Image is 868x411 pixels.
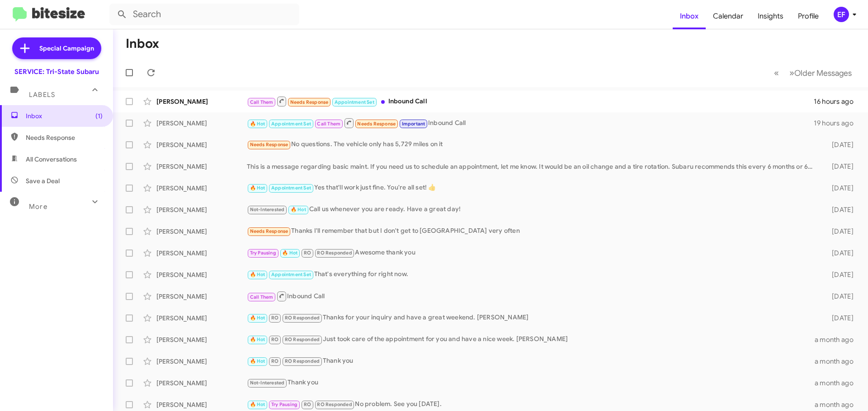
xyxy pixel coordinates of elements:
[247,334,815,345] div: Just took care of the appointment for you and have a nice week. [PERSON_NAME]
[250,121,265,127] span: 🔥 Hot
[815,379,861,388] div: a month ago
[247,139,817,150] div: No questions. The vehicle only has 5,729 miles on it
[250,99,274,105] span: Call Them
[247,204,817,215] div: Call us whenever you are ready. Have a great day!
[271,272,311,277] span: Appointment Set
[834,7,849,22] div: EF
[247,313,817,323] div: Thanks for your inquiry and have a great weekend. [PERSON_NAME]
[247,269,817,280] div: That's everything for right now.
[815,357,861,366] div: a month ago
[271,402,297,407] span: Try Pausing
[814,119,861,128] div: 19 hours ago
[304,250,311,256] span: RO
[794,68,852,78] span: Older Messages
[769,64,857,82] nav: Page navigation example
[156,400,247,409] div: [PERSON_NAME]
[769,64,784,82] button: Previous
[817,270,861,279] div: [DATE]
[26,176,60,185] span: Save a Deal
[29,203,47,211] span: More
[156,249,247,258] div: [PERSON_NAME]
[774,67,779,79] span: «
[817,162,861,171] div: [DATE]
[156,140,247,149] div: [PERSON_NAME]
[784,64,857,82] button: Next
[247,291,817,302] div: Inbound Call
[156,119,247,128] div: [PERSON_NAME]
[247,378,815,388] div: Thank you
[250,207,285,212] span: Not-Interested
[247,162,817,171] div: This is a message regarding basic maint. If you need us to schedule an appointment, let me know. ...
[12,37,101,59] a: Special Campaign
[826,7,858,22] button: EF
[317,402,352,407] span: RO Responded
[156,227,247,236] div: [PERSON_NAME]
[817,314,861,323] div: [DATE]
[250,250,276,256] span: Try Pausing
[817,292,861,301] div: [DATE]
[335,99,374,105] span: Appointment Set
[290,99,329,105] span: Needs Response
[250,315,265,321] span: 🔥 Hot
[791,3,826,29] a: Profile
[26,133,103,142] span: Needs Response
[282,250,297,256] span: 🔥 Hot
[706,3,750,29] a: Calendar
[317,250,352,256] span: RO Responded
[271,121,311,127] span: Appointment Set
[156,379,247,388] div: [PERSON_NAME]
[156,97,247,106] div: [PERSON_NAME]
[156,184,247,193] div: [PERSON_NAME]
[156,335,247,344] div: [PERSON_NAME]
[26,111,103,120] span: Inbox
[815,335,861,344] div: a month ago
[817,140,861,149] div: [DATE]
[250,142,288,148] span: Needs Response
[250,358,265,364] span: 🔥 Hot
[271,358,278,364] span: RO
[285,315,320,321] span: RO Responded
[817,184,861,193] div: [DATE]
[250,185,265,191] span: 🔥 Hot
[285,337,320,342] span: RO Responded
[271,185,311,191] span: Appointment Set
[285,358,320,364] span: RO Responded
[156,357,247,366] div: [PERSON_NAME]
[247,96,814,107] div: Inbound Call
[291,207,306,212] span: 🔥 Hot
[26,155,77,164] span: All Conversations
[109,4,299,25] input: Search
[247,356,815,366] div: Thank you
[247,117,814,129] div: Inbound Call
[250,294,274,300] span: Call Them
[156,162,247,171] div: [PERSON_NAME]
[156,205,247,214] div: [PERSON_NAME]
[247,183,817,193] div: Yes that'll work just fine. You're all set! 👍
[817,249,861,258] div: [DATE]
[402,121,425,127] span: Important
[673,3,706,29] a: Inbox
[247,248,817,258] div: Awesome thank you
[250,402,265,407] span: 🔥 Hot
[14,67,99,76] div: SERVICE: Tri-State Subaru
[271,337,278,342] span: RO
[304,402,311,407] span: RO
[250,337,265,342] span: 🔥 Hot
[126,37,159,51] h1: Inbox
[817,205,861,214] div: [DATE]
[250,228,288,234] span: Needs Response
[247,399,815,410] div: No problem. See you [DATE].
[39,44,94,53] span: Special Campaign
[357,121,396,127] span: Needs Response
[317,121,340,127] span: Call Them
[29,91,55,99] span: Labels
[250,272,265,277] span: 🔥 Hot
[814,97,861,106] div: 16 hours ago
[750,3,791,29] a: Insights
[247,226,817,236] div: Thanks I'll remember that but I don't get to [GEOGRAPHIC_DATA] very often
[95,111,103,120] span: (1)
[815,400,861,409] div: a month ago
